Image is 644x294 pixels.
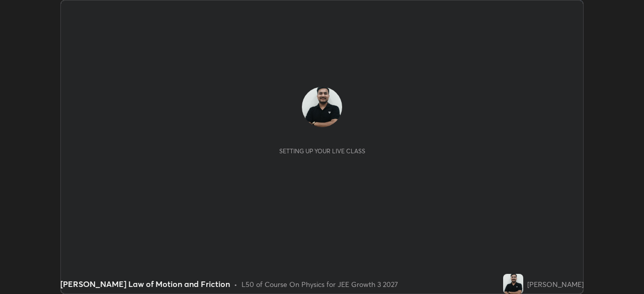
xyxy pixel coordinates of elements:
div: [PERSON_NAME] Law of Motion and Friction [60,278,230,290]
div: • [234,279,237,289]
div: [PERSON_NAME] [527,279,584,289]
div: L50 of Course On Physics for JEE Growth 3 2027 [242,279,398,289]
img: afe22e03c4c2466bab4a7a088f75780d.jpg [503,274,523,294]
img: afe22e03c4c2466bab4a7a088f75780d.jpg [302,87,342,127]
div: Setting up your live class [279,147,365,155]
